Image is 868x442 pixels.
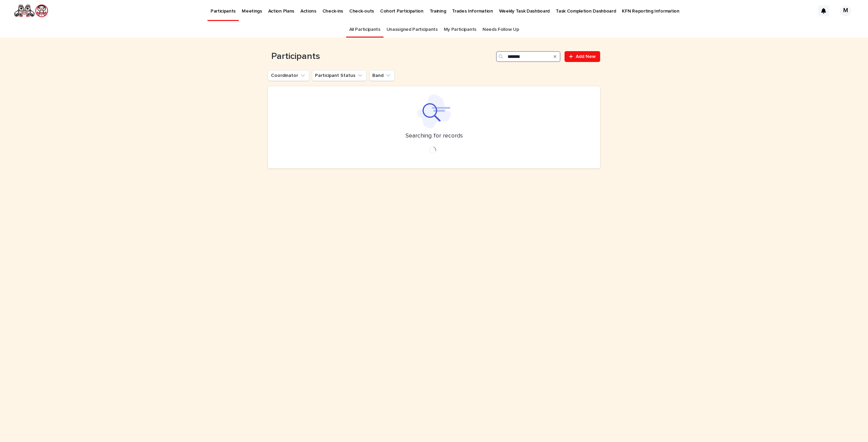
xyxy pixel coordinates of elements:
span: Add New [576,54,596,59]
a: Unassigned Participants [387,22,438,38]
a: My Participants [444,22,476,38]
p: Searching for records [406,132,463,140]
button: Participant Status [312,70,367,81]
div: M [840,5,851,16]
a: Add New [565,51,600,62]
button: Coordinator [268,70,309,81]
a: All Participants [349,22,380,38]
button: Band [369,70,395,81]
a: Needs Follow Up [482,22,519,38]
h1: Participants [268,51,493,62]
input: Search [496,51,560,62]
img: rNyI97lYS1uoOg9yXW8k [14,4,48,18]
